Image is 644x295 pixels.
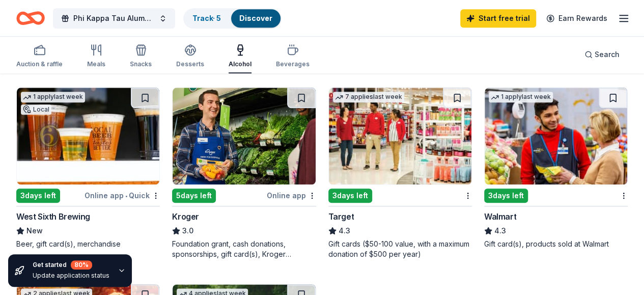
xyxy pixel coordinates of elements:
a: Home [16,6,45,30]
div: Online app [267,189,316,202]
a: Discover [239,14,272,22]
div: 7 applies last week [333,92,404,102]
button: Meals [87,40,105,73]
span: 4.3 [494,225,506,237]
div: Beer, gift card(s), merchandise [16,239,160,249]
span: 4.3 [339,225,350,237]
button: Auction & raffle [16,40,63,73]
button: Phi Kappa Tau Alumni Golf Scramble [53,8,175,29]
img: Image for Kroger [173,88,315,184]
span: • [125,192,127,200]
a: Track· 5 [192,14,221,22]
div: Walmart [484,210,516,223]
div: Beverages [276,60,310,68]
div: Target [328,210,354,223]
div: Auction & raffle [16,60,63,68]
a: Earn Rewards [540,9,613,28]
div: Local [21,104,51,115]
img: Image for Target [329,88,471,184]
span: Search [595,48,620,61]
a: Image for Kroger5days leftOnline appKroger3.0Foundation grant, cash donations, sponsorships, gift... [172,87,316,259]
div: Update application status [33,272,109,280]
div: Alcohol [229,60,251,68]
div: 1 apply last week [489,92,553,102]
span: New [26,225,43,237]
div: Snacks [130,60,152,68]
div: Desserts [176,60,204,68]
button: Alcohol [229,40,251,73]
div: Gift cards ($50-100 value, with a maximum donation of $500 per year) [328,239,472,259]
button: Beverages [276,40,310,73]
button: Snacks [130,40,152,73]
div: 3 days left [16,189,60,203]
button: Track· 5Discover [183,8,282,29]
div: Meals [87,60,105,68]
img: Image for West Sixth Brewing [17,88,159,184]
span: 3.0 [182,225,193,237]
div: 80 % [71,260,92,270]
a: Image for West Sixth Brewing1 applylast weekLocal3days leftOnline app•QuickWest Sixth BrewingNewB... [16,87,160,249]
div: Gift card(s), products sold at Walmart [484,239,628,249]
div: Online app Quick [85,189,160,202]
div: 5 days left [172,189,216,203]
button: Desserts [176,40,204,73]
div: Kroger [172,210,199,223]
img: Image for Walmart [485,88,627,184]
a: Image for Target7 applieslast week3days leftTarget4.3Gift cards ($50-100 value, with a maximum do... [328,87,472,259]
div: 3 days left [328,189,372,203]
div: Get started [33,260,109,270]
div: 3 days left [484,189,528,203]
a: Image for Walmart1 applylast week3days leftWalmart4.3Gift card(s), products sold at Walmart [484,87,628,249]
div: Foundation grant, cash donations, sponsorships, gift card(s), Kroger products [172,239,316,259]
button: Search [576,44,628,65]
span: Phi Kappa Tau Alumni Golf Scramble [73,12,155,24]
a: Start free trial [460,9,536,28]
div: 1 apply last week [21,92,85,102]
div: West Sixth Brewing [16,210,90,223]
